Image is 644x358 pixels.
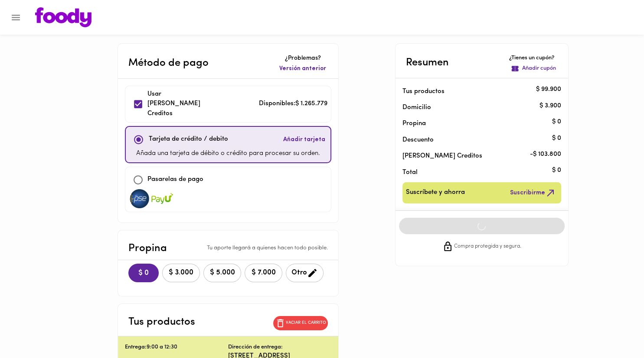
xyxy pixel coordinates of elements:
[149,135,228,145] p: Tarjeta de crédito / debito
[509,54,558,62] p: ¿Tienes un cupón?
[402,119,547,128] p: Propina
[286,264,324,282] button: Otro
[128,241,167,256] p: Propina
[162,264,200,282] button: $ 3.000
[128,55,209,71] p: Método de pago
[510,187,556,198] span: Suscribirme
[508,186,558,200] button: Suscribirme
[278,63,328,75] button: Versión anterior
[278,54,328,63] p: ¿Problemas?
[402,168,547,177] p: Total
[228,343,283,352] p: Dirección de entrega:
[552,134,561,143] p: $ 0
[245,264,282,282] button: $ 7.000
[286,320,326,326] p: Vaciar el carrito
[136,149,320,159] p: Añada una tarjeta de débito o crédito para procesar su orden.
[168,269,194,277] span: $ 3.000
[273,316,328,330] button: Vaciar el carrito
[209,269,235,277] span: $ 5.000
[522,65,556,73] p: Añadir cupón
[259,99,327,109] p: Disponibles: $ 1.265.779
[151,189,173,208] img: visa
[291,268,318,278] span: Otro
[35,7,92,27] img: logo.png
[250,269,277,277] span: $ 7.000
[509,63,558,74] button: Añadir cupón
[128,264,159,282] button: $ 0
[128,314,195,330] p: Tus productos
[539,101,561,110] p: $ 3.900
[125,343,228,352] p: Entrega: 9:00 a 12:30
[552,117,561,126] p: $ 0
[406,55,449,71] p: Resumen
[402,152,547,161] p: [PERSON_NAME] Creditos
[147,90,208,119] p: Usar [PERSON_NAME] Creditos
[283,135,325,144] span: Añadir tarjeta
[279,65,326,73] span: Versión anterior
[203,264,241,282] button: $ 5.000
[281,130,327,149] button: Añadir tarjeta
[552,166,561,175] p: $ 0
[536,85,561,94] p: $ 99.900
[129,189,150,208] img: visa
[402,87,547,96] p: Tus productos
[402,103,431,112] p: Domicilio
[454,242,521,251] span: Compra protegida y segura.
[135,269,152,277] span: $ 0
[207,244,328,252] p: Tu aporte llegará a quienes hacen todo posible.
[594,308,635,349] iframe: Messagebird Livechat Widget
[402,135,434,145] p: Descuento
[406,187,465,198] span: Suscríbete y ahorra
[5,7,26,28] button: Menu
[530,150,561,159] p: - $ 103.800
[147,175,203,185] p: Pasarelas de pago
